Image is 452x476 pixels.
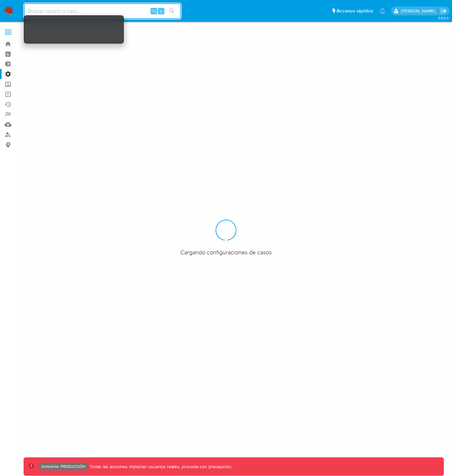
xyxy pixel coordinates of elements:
span: s [160,8,162,14]
p: jarvi.zambrano@mercadolibre.com.co [401,8,438,14]
span: Accesos rápidos [336,8,373,14]
a: Notificaciones [380,8,385,14]
p: Ambiente: PRODUCCIÓN [41,465,85,468]
button: search-icon [165,7,178,16]
input: Buscar usuario o caso... [24,7,181,15]
p: Todas las acciones impactan usuarios reales, proceda con precaución. [88,464,232,470]
span: Cargando configuraciones de casos [180,248,272,256]
a: Salir [440,8,447,14]
span: ⌥ [151,8,156,14]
